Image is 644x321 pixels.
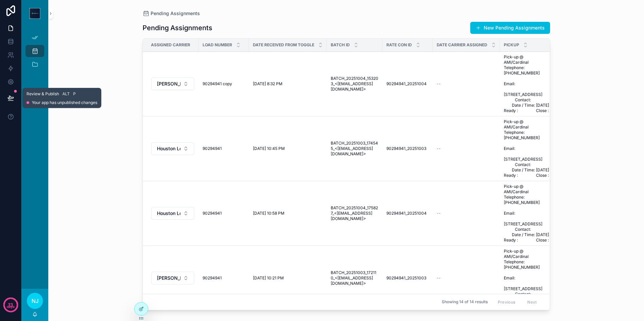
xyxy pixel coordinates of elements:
[151,142,194,155] button: Select Button
[442,300,488,305] span: Showing 14 of 14 results
[386,275,429,281] a: 90294941_20251003
[331,205,378,221] a: BATCH_20251004_175827_<[EMAIL_ADDRESS][DOMAIN_NAME]>
[203,211,222,216] span: 90294941
[331,270,378,286] a: BATCH_20251003_172110_<[EMAIL_ADDRESS][DOMAIN_NAME]>
[203,211,245,216] a: 90294941
[151,42,190,48] span: Assigned Carrier
[157,81,180,87] span: [PERSON_NAME] Freight
[253,81,282,87] span: [DATE] 8:32 PM
[253,146,323,151] a: [DATE] 10:45 PM
[7,304,15,310] p: days
[203,146,222,151] span: 90294941
[151,10,200,17] span: Pending Assignments
[157,275,180,281] span: [PERSON_NAME] Freight
[32,297,39,305] span: NJ
[437,146,496,151] a: --
[253,42,314,48] span: Date Received from Toggle
[504,42,519,48] span: Pickup
[26,91,59,97] span: Review & Publish
[143,23,212,33] h1: Pending Assignments
[151,272,194,284] button: Select Button
[8,302,13,308] p: 13
[253,275,284,281] span: [DATE] 10:21 PM
[504,249,551,308] a: Pick-up @ AMI/Cardinal Telephone: [PHONE_NUMBER] Email: [STREET_ADDRESS] Contact: Date / Time: [D...
[203,146,245,151] a: 90294941
[386,146,426,151] span: 90294941_20251003
[437,211,441,216] span: --
[253,211,323,216] a: [DATE] 10:58 PM
[32,100,97,105] span: Your app has unpublished changes
[151,77,194,90] button: Select Button
[331,76,378,92] a: BATCH_20251004_153203_<[EMAIL_ADDRESS][DOMAIN_NAME]>
[203,42,232,48] span: Load Number
[203,275,245,281] a: 90294941
[386,42,412,48] span: Rate Con ID
[151,207,194,220] button: Select Button
[151,207,195,220] a: Select Button
[151,271,195,285] a: Select Button
[386,211,429,216] a: 90294941_20251004
[437,211,496,216] a: --
[437,42,487,48] span: Date Carrier Assigned
[437,146,441,151] span: --
[143,10,200,17] a: Pending Assignments
[157,210,180,217] span: Houston Logistics
[386,81,427,87] span: 90294941_20251004
[386,275,426,281] span: 90294941_20251003
[151,77,195,91] a: Select Button
[21,27,48,79] div: scrollable content
[203,81,232,87] span: 90294941 copy
[386,146,429,151] a: 90294941_20251003
[30,8,40,19] img: App logo
[62,91,70,97] span: Alt
[157,145,180,152] span: Houston Logistics
[331,141,378,157] a: BATCH_20251003_174545_<[EMAIL_ADDRESS][DOMAIN_NAME]>
[504,54,551,113] a: Pick-up @ AMI/Cardinal Telephone: [PHONE_NUMBER] Email: [STREET_ADDRESS] Contact: Date / Time: [D...
[437,275,496,281] a: --
[253,275,323,281] a: [DATE] 10:21 PM
[151,142,195,155] a: Select Button
[253,211,284,216] span: [DATE] 10:58 PM
[253,81,323,87] a: [DATE] 8:32 PM
[203,81,245,87] a: 90294941 copy
[203,275,222,281] span: 90294941
[504,184,551,243] a: Pick-up @ AMI/Cardinal Telephone: [PHONE_NUMBER] Email: [STREET_ADDRESS] Contact: Date / Time: [D...
[331,42,350,48] span: Batch ID
[437,275,441,281] span: --
[72,91,77,97] span: P
[504,119,551,178] a: Pick-up @ AMI/Cardinal Telephone: [PHONE_NUMBER] Email: [STREET_ADDRESS] Contact: Date / Time: [D...
[253,146,285,151] span: [DATE] 10:45 PM
[437,81,441,87] span: --
[386,211,427,216] span: 90294941_20251004
[470,22,550,34] button: New Pending Assignments
[386,81,429,87] a: 90294941_20251004
[437,81,496,87] a: --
